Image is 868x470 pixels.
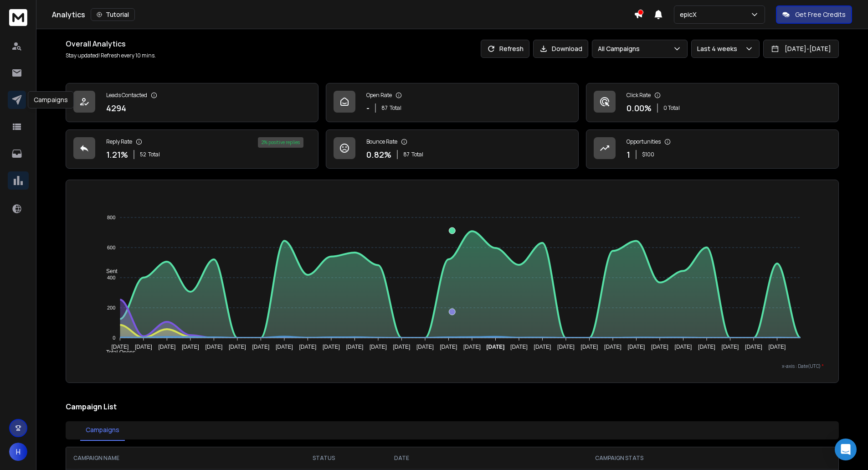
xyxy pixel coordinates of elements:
span: Total [390,104,401,112]
tspan: [DATE] [722,344,739,350]
tspan: [DATE] [158,344,175,350]
span: Total [411,151,423,158]
button: H [9,443,27,461]
p: 0.00 % [627,102,652,114]
tspan: [DATE] [487,344,505,350]
tspan: [DATE] [557,344,575,350]
p: All Campaigns [598,44,643,53]
th: CAMPAIGN NAME [66,447,284,469]
span: Total [148,151,160,158]
tspan: [DATE] [581,344,598,350]
tspan: [DATE] [135,344,152,350]
tspan: [DATE] [463,344,481,350]
span: Sent [99,268,118,274]
tspan: [DATE] [323,344,340,350]
a: Click Rate0.00%0 Total [586,83,839,122]
button: Campaigns [80,420,125,441]
button: [DATE]-[DATE] [763,40,839,58]
p: 0 Total [663,104,680,112]
tspan: [DATE] [252,344,269,350]
tspan: [DATE] [229,344,246,350]
p: Refresh [499,44,524,53]
tspan: [DATE] [745,344,762,350]
a: Open Rate-87Total [326,83,579,122]
tspan: [DATE] [276,344,293,350]
h1: Overall Analytics [66,38,156,49]
tspan: [DATE] [440,344,457,350]
tspan: [DATE] [182,344,199,350]
tspan: [DATE] [416,344,434,350]
p: Reply Rate [106,138,132,145]
p: Opportunities [627,138,661,145]
th: DATE [364,447,439,469]
span: Total Opens [99,349,135,356]
p: 0.82 % [366,148,391,161]
p: x-axis : Date(UTC) [81,363,824,370]
span: 87 [381,104,388,112]
div: Campaigns [28,91,74,108]
tspan: [DATE] [346,344,363,350]
p: $ 100 [642,151,654,158]
p: epicX [680,10,700,19]
tspan: 400 [107,275,115,280]
p: 1 [627,148,630,161]
button: Refresh [481,40,529,58]
tspan: [DATE] [698,344,715,350]
div: Open Intercom Messenger [835,439,857,460]
th: CAMPAIGN STATS [439,447,799,469]
tspan: [DATE] [651,344,668,350]
tspan: [DATE] [111,344,128,350]
tspan: [DATE] [299,344,316,350]
tspan: 0 [113,335,115,341]
p: Leads Contacted [106,92,147,99]
tspan: [DATE] [604,344,621,350]
p: Stay updated! Refresh every 10 mins. [66,52,156,59]
th: STATUS [284,447,364,469]
p: Click Rate [627,92,651,99]
tspan: [DATE] [510,344,528,350]
tspan: [DATE] [675,344,692,350]
p: Bounce Rate [366,138,397,145]
tspan: 800 [107,215,115,220]
a: Bounce Rate0.82%87Total [326,129,579,169]
a: Opportunities1$100 [586,129,839,169]
tspan: [DATE] [769,344,786,350]
p: 4294 [106,102,126,114]
a: Leads Contacted4294 [66,83,318,122]
span: 87 [403,151,410,158]
tspan: 600 [107,245,115,250]
p: 1.21 % [106,148,128,161]
button: Tutorial [91,8,135,21]
div: Analytics [52,8,634,21]
tspan: [DATE] [370,344,387,350]
span: 52 [140,151,146,158]
tspan: [DATE] [393,344,410,350]
p: Open Rate [366,92,392,99]
tspan: [DATE] [534,344,551,350]
tspan: 200 [107,305,115,310]
button: Get Free Credits [776,5,852,24]
p: Get Free Credits [795,10,846,19]
h2: Campaign List [66,401,839,412]
a: Reply Rate1.21%52Total2% positive replies [66,129,318,169]
div: 2 % positive replies [258,137,303,148]
p: Last 4 weeks [697,44,741,53]
button: Download [533,40,588,58]
tspan: [DATE] [205,344,222,350]
p: - [366,102,370,114]
tspan: [DATE] [628,344,645,350]
p: Download [552,44,582,53]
